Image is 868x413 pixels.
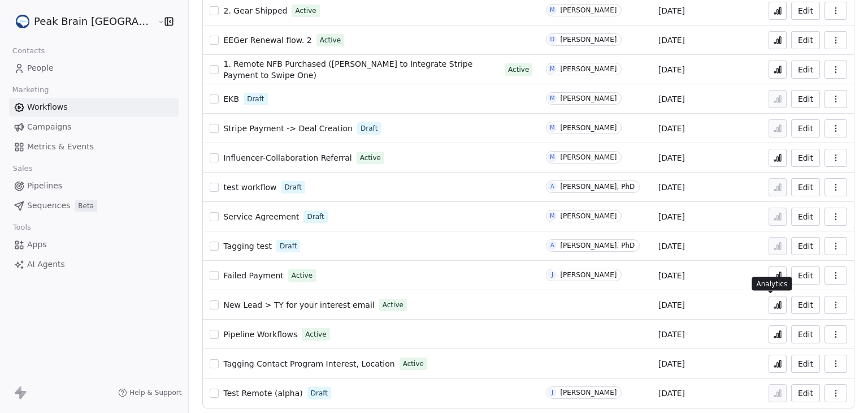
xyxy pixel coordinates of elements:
[27,62,54,74] span: People
[223,240,272,252] a: Tagging test
[223,58,500,81] a: 1. Remote NFB Purchased ([PERSON_NAME] to Integrate Stripe Payment to Swipe One)
[223,212,299,221] span: Service Agreement
[16,15,29,28] img: Peak%20Brain%20Logo.png
[223,388,302,399] a: Test Remote (alpha)
[223,124,353,133] span: Stripe Payment -> Deal Creation
[27,101,68,113] span: Workflows
[305,329,326,339] span: Active
[550,241,554,250] div: A
[508,64,529,75] span: Active
[550,35,555,44] div: D
[658,64,685,75] span: [DATE]
[791,325,820,343] button: Edit
[9,59,179,78] a: People
[403,359,424,369] span: Active
[223,300,374,309] span: New Lead > TY for your interest email
[223,36,311,45] span: EEGer Renewal flow. 2
[550,212,555,221] div: M
[8,160,37,177] span: Sales
[791,149,820,167] button: Edit
[27,121,71,133] span: Campaigns
[658,299,685,311] span: [DATE]
[223,93,239,105] a: EKB
[75,200,97,212] span: Beta
[552,270,553,279] div: J
[560,242,635,249] div: [PERSON_NAME], PhD
[560,389,617,397] div: [PERSON_NAME]
[307,212,324,222] span: Draft
[223,211,299,222] a: Service Agreement
[223,359,394,368] span: Tagging Contact Program Interest, Location
[560,153,617,161] div: [PERSON_NAME]
[658,152,685,164] span: [DATE]
[280,241,297,251] span: Draft
[223,358,394,369] a: Tagging Contact Program Interest, Location
[8,219,36,236] span: Tools
[658,123,685,134] span: [DATE]
[560,36,617,44] div: [PERSON_NAME]
[223,5,287,16] a: 2. Gear Shipped
[550,94,555,103] div: M
[223,182,276,193] a: test workflow
[223,94,239,104] span: EKB
[9,255,179,274] a: AI Agents
[658,35,685,46] span: [DATE]
[223,152,351,164] a: Influencer-Collaboration Referral
[791,208,820,226] button: Edit
[791,2,820,20] button: Edit
[658,270,685,281] span: [DATE]
[27,239,47,251] span: Apps
[658,182,685,193] span: [DATE]
[791,31,820,49] button: Edit
[756,279,787,289] p: Analytics
[9,118,179,136] a: Campaigns
[791,355,820,373] button: Edit
[9,98,179,117] a: Workflows
[223,35,311,46] a: EEGer Renewal flow. 2
[223,153,351,162] span: Influencer-Collaboration Referral
[285,182,302,192] span: Draft
[223,6,287,15] span: 2. Gear Shipped
[223,299,374,311] a: New Lead > TY for your interest email
[9,196,179,215] a: SequencesBeta
[360,153,381,163] span: Active
[383,300,403,310] span: Active
[560,94,617,102] div: [PERSON_NAME]
[658,358,685,369] span: [DATE]
[27,180,62,192] span: Pipelines
[791,237,820,255] a: Edit
[34,14,155,29] span: Peak Brain [GEOGRAPHIC_DATA]
[129,388,181,397] span: Help & Support
[247,94,264,104] span: Draft
[223,271,283,280] span: Failed Payment
[560,183,635,191] div: [PERSON_NAME], PhD
[791,119,820,137] button: Edit
[7,42,50,59] span: Contacts
[320,35,341,45] span: Active
[550,182,554,191] div: A
[223,59,472,80] span: 1. Remote NFB Purchased ([PERSON_NAME] to Integrate Stripe Payment to Swipe One)
[27,259,65,270] span: AI Agents
[791,90,820,108] button: Edit
[791,178,820,196] button: Edit
[27,200,70,212] span: Sequences
[550,6,555,15] div: M
[550,153,555,162] div: M
[791,296,820,314] a: Edit
[791,384,820,402] button: Edit
[560,124,617,132] div: [PERSON_NAME]
[552,388,553,397] div: J
[295,6,316,16] span: Active
[560,271,617,279] div: [PERSON_NAME]
[223,330,297,339] span: Pipeline Workflows
[292,270,313,281] span: Active
[223,242,272,251] span: Tagging test
[560,6,617,14] div: [PERSON_NAME]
